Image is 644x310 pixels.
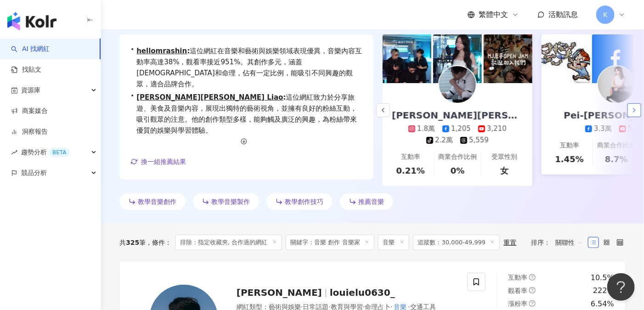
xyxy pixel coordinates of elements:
[508,287,527,294] span: 觀看率
[500,165,508,176] div: 女
[136,92,362,136] span: 這位網紅致力於分享旅遊、美食及音樂內容，展現出獨特的藝術視角，並擁有良好的粉絲互動，吸引觀眾的注意。他的創作類型多樣，能夠觸及廣泛的興趣，為粉絲帶來優質的娛樂與學習體驗。
[607,273,635,301] iframe: Help Scout Beacon - Open
[548,10,578,19] span: 活動訊息
[130,155,186,169] button: 換一組推薦結果
[591,299,614,309] div: 6.54%
[593,286,614,296] div: 222%
[286,235,374,250] span: 關鍵字：音樂 創作 音樂家
[11,107,48,116] a: 商案媒合
[542,34,590,83] img: post-image
[49,148,70,157] div: BETA
[21,80,40,101] span: 資源庫
[591,273,614,283] div: 10.5%
[383,109,532,122] div: [PERSON_NAME][PERSON_NAME] Liao
[508,300,527,307] span: 漲粉率
[417,124,435,134] div: 1.8萬
[21,142,70,163] span: 趨勢分析
[598,66,635,103] img: KOL Avatar
[529,300,536,307] span: question-circle
[597,141,636,150] div: 商業合作比例
[484,34,532,83] img: post-image
[136,47,187,55] a: hellomrashin
[479,10,508,20] span: 繁體中文
[560,141,579,150] div: 互動率
[378,235,409,250] span: 音樂
[146,239,171,246] span: 條件 ：
[383,34,431,83] img: post-image
[175,235,282,250] span: 排除：指定收藏夾, 合作過的網紅
[487,124,507,134] div: 3,210
[433,34,482,83] img: post-image
[529,287,536,293] span: question-circle
[555,153,583,165] div: 1.45%
[119,239,146,246] div: 共 筆
[285,198,323,205] span: 教學創作技巧
[592,34,641,83] img: post-image
[503,239,516,246] div: 重置
[401,152,420,162] div: 互動率
[396,165,424,176] div: 0.21%
[130,92,362,136] div: •
[413,235,500,250] span: 追蹤數：30,000-49,999
[11,45,50,54] a: searchAI 找網紅
[594,124,612,134] div: 3.3萬
[451,124,471,134] div: 1,205
[136,45,362,90] span: 這位網紅在音樂和藝術與娛樂領域表現優異，音樂內容互動率高達38%，觀看率接近951%。其創作多元，涵蓋[DEMOGRAPHIC_DATA]和命理，佔有一定比例，能吸引不同興趣的觀眾，適合品牌合作。
[130,45,362,90] div: •
[7,12,56,30] img: logo
[555,235,583,250] span: 關聯性
[11,65,41,74] a: 找貼文
[529,274,536,281] span: question-circle
[141,158,186,165] span: 換一組推薦結果
[283,93,286,101] span: :
[21,163,47,183] span: 競品分析
[11,127,48,136] a: 洞察報告
[531,235,588,250] div: 排序：
[603,10,607,20] span: K
[438,152,477,162] div: 商業合作比例
[491,152,517,162] div: 受眾性別
[136,93,283,101] a: [PERSON_NAME][PERSON_NAME] Liao
[126,239,139,246] span: 325
[435,135,453,145] div: 2.2萬
[211,198,250,205] span: 教學音樂製作
[451,165,465,176] div: 0%
[508,274,527,281] span: 互動率
[330,287,395,298] span: louielu0630_
[11,149,17,156] span: rise
[439,66,476,103] img: KOL Avatar
[358,198,384,205] span: 推薦音樂
[187,47,190,55] span: :
[138,198,176,205] span: 教學音樂創作
[469,135,489,145] div: 5,559
[383,83,532,186] a: [PERSON_NAME][PERSON_NAME] Liao1.8萬1,2053,2102.2萬5,559互動率0.21%商業合作比例0%受眾性別女
[237,287,322,298] span: [PERSON_NAME]
[605,153,628,165] div: 8.7%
